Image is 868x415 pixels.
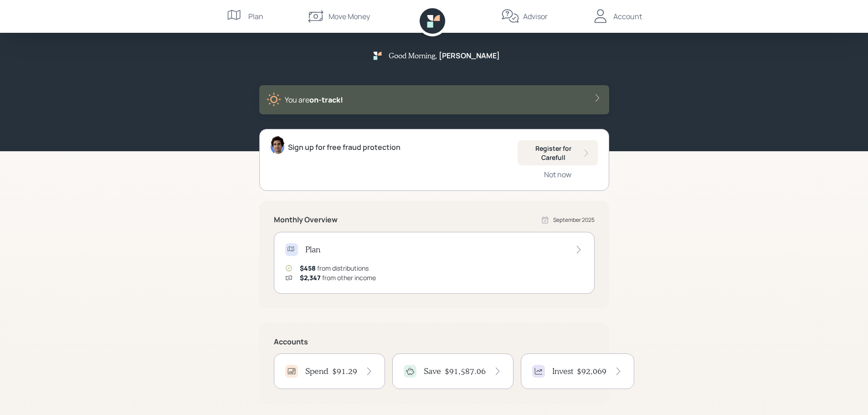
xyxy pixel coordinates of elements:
h4: Save [424,366,441,376]
h5: Good Morning , [389,51,437,60]
div: Plan [248,11,263,22]
span: $2,347 [300,273,321,282]
h4: Plan [305,245,320,255]
h4: $91,587.06 [445,366,486,376]
div: Not now [544,169,571,179]
div: Move Money [329,11,370,22]
h4: $92,069 [577,366,606,376]
h4: Invest [552,366,573,376]
img: sunny-XHVQM73Q.digested.png [267,92,281,107]
div: from distributions [300,263,369,273]
img: harrison-schaefer-headshot-2.png [271,136,284,154]
h5: Monthly Overview [274,215,338,224]
div: from other income [300,273,376,282]
div: Sign up for free fraud protection [288,142,401,153]
span: $458 [300,264,316,272]
span: on‑track! [309,95,343,105]
div: Advisor [523,11,548,22]
div: September 2025 [553,216,595,224]
button: Register for Carefull [518,140,598,165]
h4: $91.29 [332,366,357,376]
h4: Spend [305,366,329,376]
div: You are [285,94,343,105]
div: Register for Carefull [525,144,591,162]
h5: Accounts [274,338,595,346]
h5: [PERSON_NAME] [439,51,500,60]
div: Account [613,11,642,22]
